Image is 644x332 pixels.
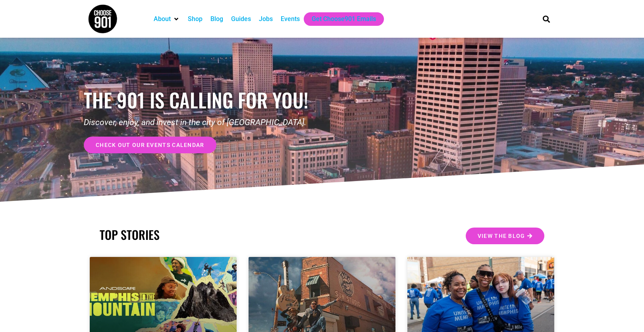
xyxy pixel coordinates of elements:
a: About [154,14,171,24]
div: Search [540,12,553,25]
a: Events [281,14,300,24]
p: Discover, enjoy, and invest in the city of [GEOGRAPHIC_DATA]. [84,116,322,129]
div: About [150,12,184,26]
a: Get Choose901 Emails [312,14,376,24]
a: Shop [188,14,202,24]
nav: Main nav [150,12,529,26]
span: check out our events calendar [96,142,204,148]
h1: the 901 is calling for you! [84,88,322,112]
span: View the Blog [478,233,525,239]
a: check out our events calendar [84,137,216,153]
a: View the Blog [466,228,544,244]
a: Jobs [259,14,273,24]
h2: TOP STORIES [100,228,318,242]
a: Guides [231,14,251,24]
a: Blog [210,14,223,24]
